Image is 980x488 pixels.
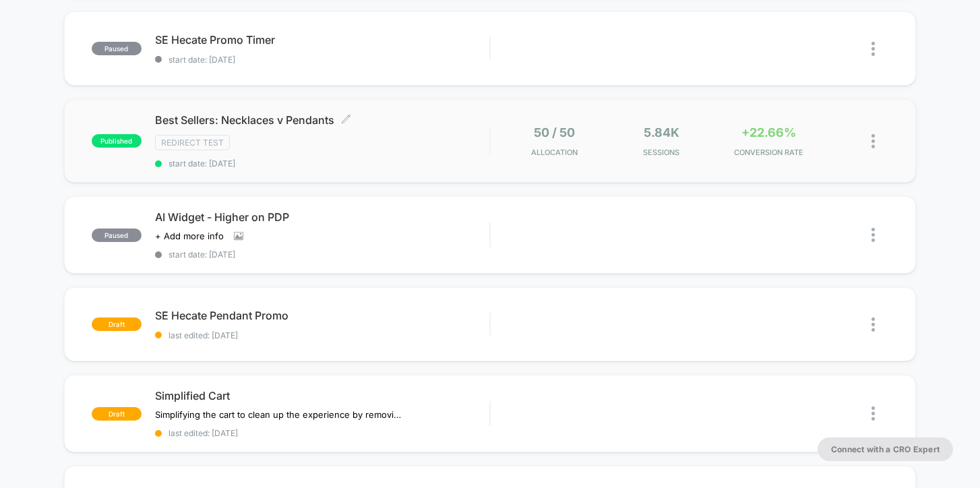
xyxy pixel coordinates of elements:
[155,249,490,260] span: start date: [DATE]
[871,317,875,332] img: close
[531,148,578,157] span: Allocation
[871,42,875,56] img: close
[155,389,490,402] span: Simplified Cart
[155,158,490,169] span: start date: [DATE]
[155,428,490,438] span: last edited: [DATE]
[92,228,142,242] span: paused
[871,134,875,148] img: close
[92,407,142,421] span: draft
[534,125,575,140] span: 50 / 50
[155,135,230,150] span: Redirect Test
[718,148,819,157] span: CONVERSION RATE
[741,125,796,140] span: +22.66%
[92,134,142,148] span: published
[155,309,490,322] span: SE Hecate Pendant Promo
[155,55,490,65] span: start date: [DATE]
[871,228,875,242] img: close
[611,148,712,157] span: Sessions
[92,42,142,55] span: paused
[92,317,142,331] span: draft
[155,330,490,340] span: last edited: [DATE]
[644,125,679,140] span: 5.84k
[818,437,953,461] button: Connect with a CRO Expert
[155,113,490,127] span: Best Sellers: Necklaces v Pendants
[155,409,405,420] span: Simplifying the cart to clean up the experience by removing and re-arranging elements. Moved Free...
[155,231,224,241] span: + Add more info
[155,210,490,224] span: AI Widget - Higher on PDP
[871,406,875,421] img: close
[155,33,490,47] span: SE Hecate Promo Timer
